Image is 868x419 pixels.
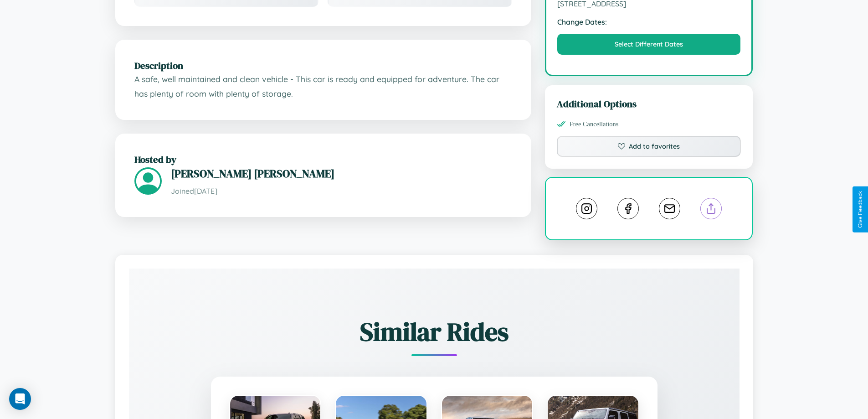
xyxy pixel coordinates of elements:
[557,136,741,157] button: Add to favorites
[857,191,863,228] div: Give Feedback
[134,153,512,166] h2: Hosted by
[557,34,741,55] button: Select Different Dates
[134,59,512,72] h2: Description
[171,166,512,181] h3: [PERSON_NAME] [PERSON_NAME]
[171,185,512,198] p: Joined [DATE]
[570,120,619,128] span: Free Cancellations
[134,72,512,101] p: A safe, well maintained and clean vehicle - This car is ready and equipped for adventure. The car...
[557,97,741,110] h3: Additional Options
[557,17,741,26] strong: Change Dates:
[161,314,708,349] h2: Similar Rides
[9,388,31,410] div: Open Intercom Messenger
